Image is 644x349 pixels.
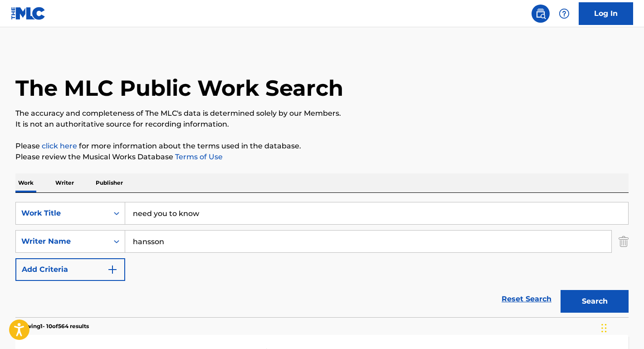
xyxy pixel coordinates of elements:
div: Widget de chat [599,305,644,349]
p: Showing 1 - 10 of 564 results [15,322,89,330]
div: Work Title [21,208,103,219]
p: Please review the Musical Works Database [15,152,629,162]
p: Publisher [93,173,126,192]
div: Glisser [601,315,607,342]
img: Delete Criterion [619,230,629,253]
button: Add Criteria [15,258,125,281]
div: Help [555,5,573,23]
button: Search [561,290,629,313]
img: 9d2ae6d4665cec9f34b9.svg [107,264,118,275]
a: Public Search [532,5,550,23]
p: The accuracy and completeness of The MLC's data is determined solely by our Members. [15,108,629,119]
p: Writer [53,173,77,192]
iframe: Chat Widget [599,305,644,349]
p: It is not an authoritative source for recording information. [15,119,629,130]
div: Writer Name [21,236,103,247]
p: Work [15,173,36,192]
img: help [559,8,570,19]
img: search [535,8,546,19]
p: Please for more information about the terms used in the database. [15,141,629,152]
img: MLC Logo [11,7,46,20]
a: Terms of Use [173,152,223,161]
a: Log In [579,2,633,25]
form: Search Form [15,202,629,317]
a: Reset Search [497,289,556,309]
a: click here [42,142,77,150]
h1: The MLC Public Work Search [15,74,343,102]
